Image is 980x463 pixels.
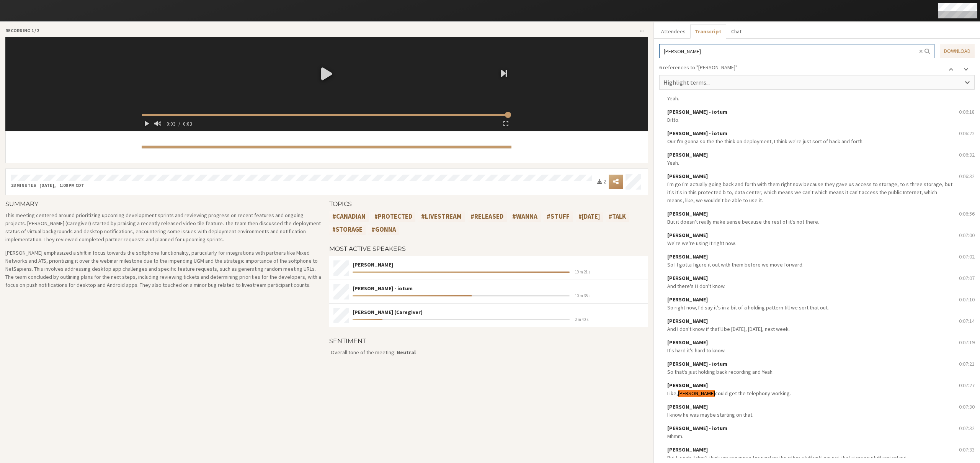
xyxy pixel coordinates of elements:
[667,382,708,389] span: [PERSON_NAME]
[667,261,804,268] span: So I I gotta figure it out with them before we move forward.
[667,454,908,461] span: But I, yeah, I don't think we can move forward on the other stuff until we get that storage stuff...
[959,210,975,218] div: 0:06:56
[575,293,579,298] span: 10
[368,225,399,235] div: #gonna
[959,360,975,368] div: 0:07:21
[353,308,644,316] div: [PERSON_NAME] (Caregiver)
[606,212,629,222] div: #talk
[575,316,644,323] span: m s
[576,212,603,222] div: #[DATE]
[329,201,648,208] h4: Topics
[959,231,975,239] div: 0:07:00
[715,390,791,397] span: could get the telephony working.
[667,347,725,354] span: It's hard it's hard to know.
[667,433,683,440] span: Mhmm.
[667,326,790,332] span: And I don't know if that'll be [DATE], [DATE], next week.
[657,64,871,75] div: 6 references to "[PERSON_NAME]"
[726,25,746,39] button: Chat
[667,181,952,204] span: I'm go I'm actually going back and forth with them right now because they gave us access to stora...
[959,403,975,411] div: 0:07:30
[575,269,644,275] span: m s
[959,129,975,137] div: 0:06:22
[575,293,644,299] span: m s
[667,283,725,290] span: And there's I I don't know.
[371,212,415,222] div: #protected
[667,403,708,410] span: [PERSON_NAME]
[667,390,678,397] span: Like,
[3,27,633,34] div: Recording 1 / 2
[690,25,726,39] button: Transcript
[659,44,934,58] input: Search transcript
[667,240,736,247] span: We're we're using it right now.
[329,245,648,252] h4: Most active speakers
[959,381,975,389] div: 0:07:27
[329,211,369,222] div: #canadian
[667,368,774,375] span: So that's just holding back recording and Yeah.
[468,211,507,222] div: #released
[667,95,679,102] span: Yeah.
[667,159,679,166] span: Yeah.
[5,249,324,289] p: [PERSON_NAME] emphasized a shift in focus towards the softphone functionality, particularly for i...
[959,339,975,347] div: 0:07:19
[331,348,648,357] p: Overall tone of the meeting:
[418,211,465,222] div: #livestream
[667,425,727,432] span: [PERSON_NAME] - iotum
[959,317,975,325] div: 0:07:14
[39,182,56,189] div: [DATE] ,
[582,317,586,322] span: 40
[584,269,588,275] span: 21
[575,269,579,275] span: 19
[11,182,36,189] div: 33 minutes
[667,296,708,303] span: [PERSON_NAME]
[59,182,84,189] div: 1:00 PM CDT
[597,178,606,186] div: 2 downloads
[5,201,324,208] h4: Summary
[544,211,573,222] div: #stuff
[657,25,690,39] button: Attendees
[667,232,708,239] span: [PERSON_NAME]
[667,138,864,145] span: Our I'm gonna so the the think on deployment, I think we're just sort of back and forth.
[636,25,648,37] button: Open menu
[609,175,623,189] button: Open menu
[959,296,975,304] div: 0:07:10
[575,317,577,322] span: 2
[959,274,975,282] div: 0:07:07
[667,173,708,180] span: [PERSON_NAME]
[329,225,366,235] div: #storage
[667,116,679,123] span: Ditto.
[667,411,753,418] span: I know he was maybe starting on that.
[959,151,975,159] div: 0:06:32
[667,210,708,217] span: [PERSON_NAME]
[667,317,708,324] span: [PERSON_NAME]
[164,118,178,130] time: 0:03
[959,253,975,261] div: 0:07:02
[584,293,588,298] span: 35
[353,261,644,269] div: [PERSON_NAME]
[667,275,708,281] span: [PERSON_NAME]
[667,339,708,346] span: [PERSON_NAME]
[959,446,975,454] div: 0:07:33
[940,44,975,58] a: Download
[667,108,727,115] span: [PERSON_NAME] - iotum
[959,172,975,180] div: 0:06:32
[667,151,708,158] span: [PERSON_NAME]
[329,338,648,345] h4: Sentiment
[667,218,819,225] span: But it doesn't really make sense because the rest of it's not there.
[178,118,180,130] span: /
[678,390,715,397] mark: [PERSON_NAME]
[180,118,195,130] time: 0:03
[510,211,541,222] div: #wanna
[5,211,324,244] p: This meeting centered around prioritizing upcoming development sprints and reviewing progress on ...
[667,360,727,367] span: [PERSON_NAME] - iotum
[667,304,829,311] span: So right now, I'd say it's in a bit of a holding pattern till we sort that out.
[959,108,975,116] div: 0:06:18
[667,253,708,260] span: [PERSON_NAME]
[667,446,708,453] span: [PERSON_NAME]
[667,130,727,137] span: [PERSON_NAME] - iotum
[397,349,416,356] span: Neutral
[353,285,644,293] div: [PERSON_NAME] - iotum
[959,424,975,432] div: 0:07:32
